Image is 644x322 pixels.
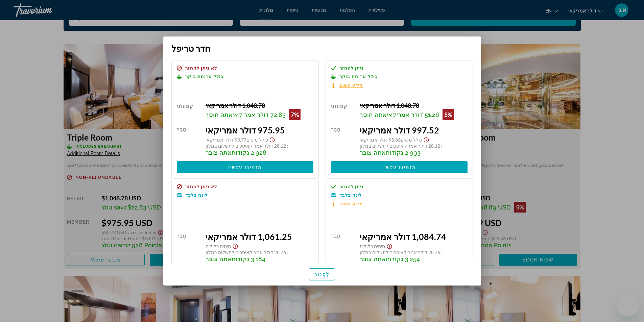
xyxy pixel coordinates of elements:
[360,255,386,263] font: אתה צובר
[177,233,187,239] font: חָבֵר
[382,165,416,170] font: הזמינו עכשיו
[206,102,265,109] font: 1,048.78 דולר אמריקאי
[291,111,299,118] font: 7%
[339,66,364,71] font: ניתן להחזר
[268,135,276,143] button: הצג הצהרת אחריות בנוגע למסים ועמלות
[331,201,363,207] button: מידע חשוב
[360,102,419,109] font: 1,048.78 דולר אמריקאי
[177,127,187,132] font: חָבֵר
[422,135,430,143] button: הצג הצהרת אחריות בנוגע למסים ועמלות
[401,137,422,143] font: כולל מיסים
[185,193,208,198] font: לינה בלבד
[232,149,266,156] font: 2,928 נקודות
[339,201,363,206] font: מידע חשוב
[185,184,217,189] font: לא ניתן להחזר
[360,125,439,135] font: 997.52 דולר אמריקאי
[232,255,265,263] font: 3,184 נקודות
[360,137,401,143] font: 95.86 דולר אמריקאי
[206,111,233,118] font: אתה חוסך
[387,111,439,118] font: 51.26 דולר אמריקאי
[331,103,348,109] font: קִמעוֹנִי
[206,249,245,255] font: סכום לתשלום במלון
[360,111,387,118] font: אתה חוסך
[171,43,210,53] font: חדר טריפל
[309,268,335,280] button: לִסְגוֹר
[399,249,443,255] font: : 28.76 דולר אמריקאי
[331,127,341,132] font: חָבֵר
[331,184,468,189] a: ניתן להחזר
[228,165,262,170] font: הזמינו עכשיו
[386,255,420,263] font: 3,254 נקודות
[245,143,288,149] font: : 28.12 דולר אמריקאי
[360,231,446,242] font: 1,084.74 דולר אמריקאי
[331,66,468,71] a: ניתן להחזר
[339,83,363,88] font: מידע חשוב
[314,272,330,277] font: לִסְגוֹר
[206,143,245,149] font: סכום לתשלום במלון
[331,233,341,239] font: חָבֵר
[331,82,363,88] button: מידע חשוב
[339,193,362,198] font: לינה בלבד
[206,255,232,263] font: אתה צובר
[444,111,452,118] font: 5%
[185,66,217,71] font: לא ניתן להחזר
[177,103,194,109] font: קִמעוֹנִי
[206,149,232,156] font: אתה צובר
[617,295,639,317] iframe: לחצן לפתיחת חלון הודעות הטקסט
[385,242,393,249] button: הצג הצהרת אחריות בנוגע למסים ועמלות
[177,161,313,173] button: הזמינו עכשיו
[231,242,239,249] button: הצג הצהרת אחריות בנוגע למסים ועמלות
[206,231,292,242] font: 1,061.25 דולר אמריקאי
[185,74,224,79] font: כולל ארוחת בוקר
[339,184,364,189] font: ניתן להחזר
[206,137,246,143] font: 93.77 דולר אמריקאי
[399,143,443,149] font: : 28.12 דולר אמריקאי
[246,137,268,143] font: כולל מיסים
[360,149,386,156] font: אתה צובר
[206,243,231,249] font: מיסים כלולים
[233,111,286,118] font: 72.83 דולר אמריקאי
[360,243,385,249] font: מיסים כלולים
[339,74,378,79] font: כולל ארוחת בוקר
[360,143,399,149] font: סכום לתשלום במלון
[386,149,421,156] font: 2,993 נקודות
[245,249,288,255] font: : 28.76 דולר אמריקאי
[206,125,285,135] font: 975.95 דולר אמריקאי
[360,249,399,255] font: סכום לתשלום במלון
[331,161,468,173] button: הזמינו עכשיו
